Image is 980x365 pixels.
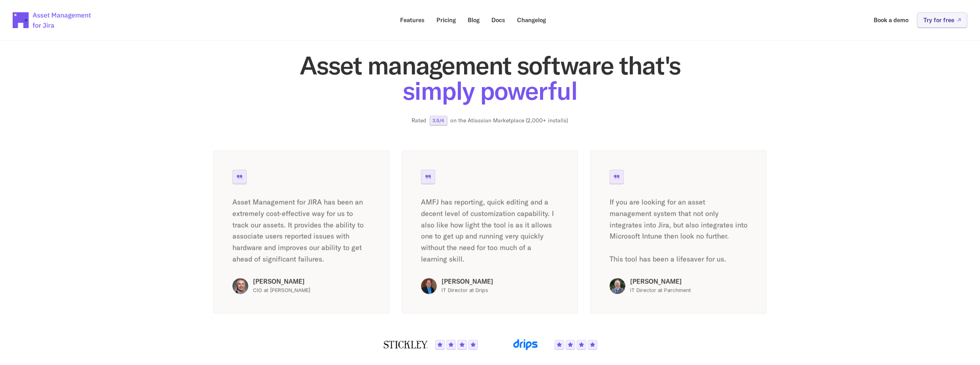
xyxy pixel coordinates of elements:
[451,117,568,125] p: on the Atlassian Marketplace (2,000+ installs)
[232,278,248,294] img: Chris H
[253,286,370,295] p: CIO at [PERSON_NAME]
[486,12,511,28] a: Docs
[468,17,480,23] p: Blog
[630,286,748,295] p: IT Director at Parchment
[630,278,748,285] p: [PERSON_NAME]
[412,117,427,125] p: Rated
[442,278,559,285] p: [PERSON_NAME]
[383,340,429,350] img: Logo
[395,12,431,28] a: Features
[400,17,425,23] p: Features
[437,17,456,23] p: Pricing
[503,339,548,351] img: Logo
[253,278,370,285] p: [PERSON_NAME]
[512,12,552,28] a: Changelog
[431,12,462,28] a: Pricing
[213,53,767,103] h2: Asset management software that's
[463,12,485,28] a: Blog
[403,74,578,106] span: simply powerful
[923,17,954,23] p: Try for free
[874,17,908,23] p: Book a demo
[232,197,370,265] p: Asset Management for JIRA has been an extremely cost-effective way for us to track our assets. It...
[421,197,559,265] p: AMFJ has reporting, quick editing and a decent level of customization capability. I also like how...
[492,17,506,23] p: Docs
[610,197,748,265] p: If you are looking for an asset management system that not only integrates into Jira, but also in...
[517,17,546,23] p: Changelog
[868,12,914,28] a: Book a demo
[433,118,444,123] p: 3.5/4
[442,286,559,295] p: IT Director at Drips
[917,12,967,28] a: Try for free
